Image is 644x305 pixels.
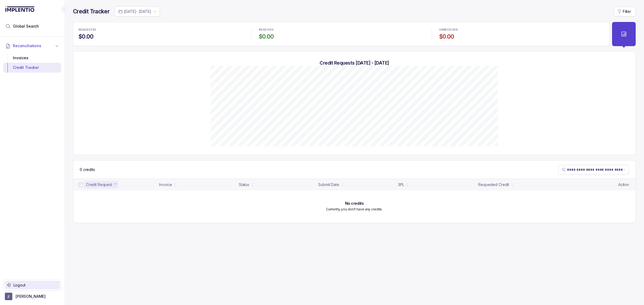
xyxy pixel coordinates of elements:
search: Table Search Bar [558,165,629,174]
p: UNRECEIVED [439,28,458,31]
h6: No credits [345,201,364,206]
button: Date Range Picker [115,6,160,17]
div: Invoice [159,182,172,187]
p: RECEIVED [259,28,273,31]
p: REQUESTED [79,28,96,31]
input: checkbox-checkbox-all [79,183,83,187]
div: Submit Date [318,182,339,187]
button: Filter [614,7,636,16]
div: Credit Request [86,182,112,187]
div: Requested Credit [478,182,509,187]
h4: $0.00 [79,33,244,40]
p: [PERSON_NAME] [16,294,46,299]
nav: Table Control [73,161,635,179]
span: Global Search [13,24,39,29]
h4: $0.00 [259,33,424,40]
div: Credit Tracker [8,63,57,72]
p: [DATE] - [DATE] [124,9,151,14]
div: Invoices [8,53,57,63]
div: Collapse Icon [61,6,68,12]
li: Statistic UNRECEIVED [436,24,608,44]
div: Status [239,182,249,187]
span: User initials [5,293,12,300]
li: Statistic REQUESTED [75,24,247,44]
button: Reconciliations [3,40,61,52]
div: 3PL [398,182,404,187]
p: Filter [623,9,631,14]
search: Date Range Picker [118,9,151,14]
h5: Credit Requests [DATE] - [DATE] [82,60,627,66]
p: Currently, you don't have any credits. [326,207,383,212]
h4: Credit Tracker [73,8,109,15]
p: Action [618,182,629,187]
p: 0 credits [80,167,95,172]
p: Logout [13,282,58,288]
h4: $0.00 [439,33,604,40]
ul: Statistic Highlights [73,22,610,46]
li: Statistic RECEIVED [256,24,427,44]
button: User initials[PERSON_NAME] [5,293,60,300]
span: Reconciliations [13,43,41,49]
div: Reconciliations [3,52,61,74]
div: Remaining page entries [80,167,95,172]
